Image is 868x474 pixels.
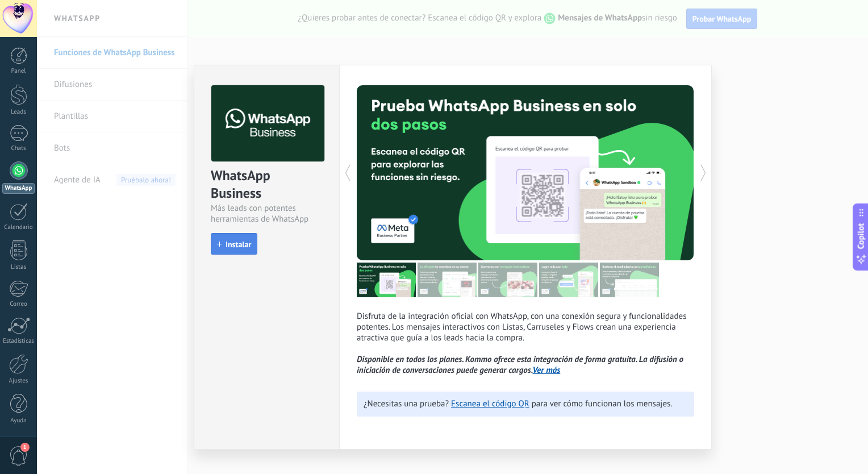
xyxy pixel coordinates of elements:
div: Listas [2,264,35,271]
img: tour_image_62c9952fc9cf984da8d1d2aa2c453724.png [539,263,598,297]
span: Copilot [856,223,867,250]
button: Instalar [211,233,257,255]
div: Ayuda [2,417,35,425]
div: Panel [2,68,35,75]
div: Ajustes [2,377,35,385]
div: Leads [2,109,35,116]
a: Ver más [533,365,561,376]
div: WhatsApp Business [211,167,323,203]
img: tour_image_7a4924cebc22ed9e3259523e50fe4fd6.png [357,263,416,297]
p: Disfruta de la integración oficial con WhatsApp, con una conexión segura y funcionalidades potent... [357,311,694,376]
span: 1 [20,443,30,452]
span: ¿Necesitas una prueba? [364,398,449,409]
img: logo_main.png [211,85,324,162]
div: Estadísticas [2,338,35,345]
div: Más leads con potentes herramientas de WhatsApp [211,203,323,224]
div: WhatsApp [2,183,35,194]
span: Instalar [226,240,251,248]
i: Disponible en todos los planes. Kommo ofrece esta integración de forma gratuita. La difusión o in... [357,354,683,376]
div: Correo [2,301,35,308]
span: para ver cómo funcionan los mensajes. [532,398,673,409]
img: tour_image_cc27419dad425b0ae96c2716632553fa.png [418,263,477,297]
div: Calendario [2,224,35,231]
a: Escanea el código QR [451,398,529,409]
img: tour_image_1009fe39f4f058b759f0df5a2b7f6f06.png [478,263,537,297]
div: Chats [2,145,35,152]
img: tour_image_cc377002d0016b7ebaeb4dbe65cb2175.png [600,263,659,297]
